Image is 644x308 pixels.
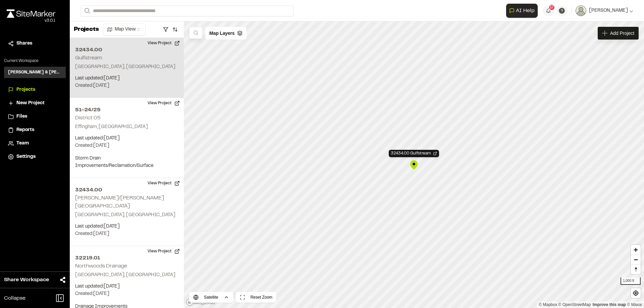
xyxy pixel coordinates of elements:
button: Satellite [189,292,233,303]
div: 1,000 ft [621,278,641,285]
button: Reset Zoom [236,292,276,303]
span: Reset bearing to north [631,265,641,274]
a: Shares [8,40,62,47]
a: Projects [8,86,62,94]
span: Team [16,140,29,147]
h2: Northwoods Drainage [75,264,127,268]
div: Open AI Assistant [506,4,540,18]
button: [PERSON_NAME] [576,5,633,16]
h2: Gulfstream [75,56,102,60]
p: Last updated: [DATE] [75,135,178,142]
p: [GEOGRAPHIC_DATA], [GEOGRAPHIC_DATA] [75,271,178,279]
p: Last updated: [DATE] [75,75,178,82]
p: Last updated: [DATE] [75,223,178,230]
a: OpenStreetMap [558,302,591,307]
span: Files [16,113,27,120]
a: Mapbox [539,302,557,307]
canvas: Map [184,21,644,308]
div: Map marker [409,160,419,170]
a: Files [8,113,62,120]
h2: 32434.00 [75,186,178,194]
img: User [576,5,586,16]
span: AI Help [516,7,535,15]
span: Reports [16,126,34,134]
p: Created: [DATE] [75,82,178,89]
span: Shares [16,40,32,47]
h3: [PERSON_NAME] & [PERSON_NAME] Inc. [8,69,62,75]
h2: District 05 [75,116,101,120]
p: [GEOGRAPHIC_DATA], [GEOGRAPHIC_DATA] [75,63,178,71]
p: Current Workspace [4,58,66,64]
button: Zoom in [631,245,641,255]
button: View Project [144,246,184,257]
h2: 32434.00 [75,46,178,54]
span: Projects [16,86,35,94]
a: Map feedback [593,302,626,307]
a: New Project [8,100,62,107]
span: Add Project [610,30,634,37]
p: Last updated: [DATE] [75,283,178,290]
a: Settings [8,153,62,161]
button: 17 [543,5,554,16]
span: [PERSON_NAME] [589,7,628,14]
button: Reset bearing to north [631,264,641,274]
button: Find my location [631,288,641,298]
button: View Project [144,38,184,49]
span: Share Workspace [4,276,49,284]
button: Search [80,5,93,16]
p: Projects [74,25,99,34]
p: Effingham, [GEOGRAPHIC_DATA] [75,123,178,131]
button: Open AI Assistant [506,4,538,18]
p: Created: [DATE] [75,290,178,298]
p: Storm Drain Improvements/Reclamation/Surface [75,155,178,170]
span: New Project [16,100,45,107]
span: Zoom out [631,255,641,264]
button: View Project [144,178,184,189]
h2: 51-24/25 [75,106,178,114]
a: Reports [8,126,62,134]
img: rebrand.png [7,9,55,18]
span: Settings [16,153,36,161]
p: [GEOGRAPHIC_DATA], [GEOGRAPHIC_DATA] [75,211,178,219]
span: 17 [550,4,554,10]
p: Created: [DATE] [75,142,178,149]
a: Team [8,140,62,147]
div: Oh geez...please don't... [7,18,55,24]
button: Zoom out [631,255,641,264]
button: View Project [144,98,184,109]
h2: 32219.01 [75,254,178,262]
a: Mapbox logo [186,298,215,306]
span: Map Layers [209,29,234,37]
a: Maxar [627,302,642,307]
p: Created: [DATE] [75,230,178,238]
h2: [PERSON_NAME]/[PERSON_NAME][GEOGRAPHIC_DATA] [75,196,164,208]
span: Collapse [4,294,25,302]
div: Open Project [389,150,439,157]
